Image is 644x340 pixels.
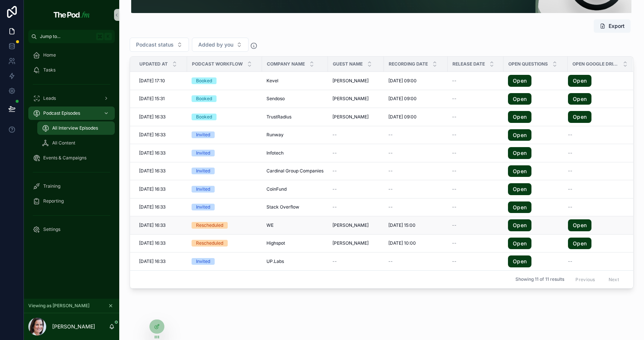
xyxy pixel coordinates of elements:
span: -- [568,204,572,210]
a: Open [508,111,531,123]
span: [DATE] 16:33 [139,258,165,264]
span: [DATE] 16:33 [139,222,165,228]
a: Rescheduled [192,222,258,229]
a: Invited [192,186,258,193]
a: -- [568,258,624,264]
a: [DATE] 09:00 [388,78,443,84]
a: Open [568,238,624,250]
span: -- [568,186,572,192]
span: Home [43,52,56,58]
a: [PERSON_NAME] [332,222,379,228]
a: [DATE] 16:33 [139,114,183,120]
a: Events & Campaigns [28,151,115,165]
div: Invited [196,186,210,193]
a: Infotech [266,150,323,156]
span: Guest Name [333,61,363,67]
a: Open [568,111,624,123]
div: Booked [196,95,212,102]
a: Open [508,201,563,213]
span: Infotech [266,150,284,156]
div: Rescheduled [196,240,223,247]
a: Settings [28,223,115,236]
a: [PERSON_NAME] [332,114,379,120]
a: Open [508,255,563,267]
span: -- [332,168,337,174]
span: Company name [267,61,305,67]
a: -- [388,150,443,156]
a: Open [508,75,531,87]
button: Jump to...K [28,30,115,43]
span: [PERSON_NAME] [332,96,369,102]
span: -- [452,186,457,192]
a: [DATE] 15:00 [388,222,443,228]
span: All Content [52,140,75,146]
span: UP.Labs [266,258,284,264]
a: -- [388,168,443,174]
a: Open [508,93,563,105]
span: -- [388,258,393,264]
a: [DATE] 16:33 [139,240,183,246]
a: Open [508,129,531,141]
a: [DATE] 16:33 [139,150,183,156]
span: -- [568,168,572,174]
span: K [105,34,111,39]
div: Booked [196,114,212,120]
span: Podcast Episodes [43,110,80,116]
a: Tasks [28,63,115,77]
span: -- [568,150,572,156]
span: Cardinal Group Companies [266,168,323,174]
span: Updated at [139,61,168,67]
a: -- [568,150,624,156]
a: -- [332,150,379,156]
a: [DATE] 17:10 [139,78,183,84]
span: -- [388,204,393,210]
a: Leads [28,92,115,105]
a: -- [452,96,499,102]
span: [DATE] 09:00 [388,78,417,84]
a: -- [452,132,499,138]
span: Release date [452,61,485,67]
a: -- [452,186,499,192]
a: Training [28,179,115,193]
a: -- [568,186,624,192]
a: -- [388,186,443,192]
button: Select Button [192,38,249,52]
a: Highspot [266,240,323,246]
a: Open [508,238,563,250]
a: Home [28,48,115,62]
span: -- [452,204,457,210]
a: Open [508,129,563,141]
span: [DATE] 10:00 [388,240,416,246]
a: Open [568,219,624,231]
a: Open [568,219,591,231]
span: [DATE] 15:31 [139,96,165,102]
a: -- [452,114,499,120]
a: UP.Labs [266,258,323,264]
a: [DATE] 16:33 [139,186,183,192]
a: -- [332,132,379,138]
a: -- [332,186,379,192]
a: -- [568,168,624,174]
span: Stack Overflow [266,204,299,210]
a: Kevel [266,78,323,84]
span: -- [388,168,393,174]
a: Booked [192,95,258,102]
a: Invited [192,204,258,210]
span: -- [332,132,337,138]
a: -- [388,132,443,138]
a: [DATE] 16:33 [139,204,183,210]
span: -- [452,132,457,138]
a: [PERSON_NAME] [332,96,379,102]
a: -- [452,204,499,210]
a: -- [568,204,624,210]
a: -- [452,258,499,264]
span: [DATE] 09:00 [388,114,417,120]
a: Open [508,183,531,195]
span: -- [388,186,393,192]
a: Open [568,93,624,105]
a: All Content [37,136,115,150]
span: [DATE] 09:00 [388,96,417,102]
a: -- [388,258,443,264]
div: Invited [196,150,210,156]
a: Reporting [28,194,115,208]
